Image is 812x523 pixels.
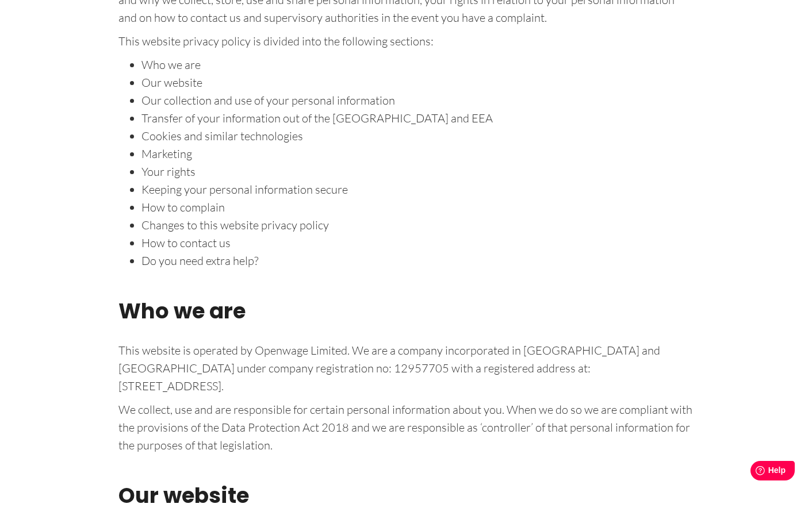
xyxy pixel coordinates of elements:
p: We collect, use and are responsible for certain personal information about you. When we do so we ... [118,401,694,454]
li: Your rights [141,163,694,180]
li: Keeping your personal information secure [141,180,694,198]
li: How to complain [141,198,694,216]
strong: Our website [118,480,249,510]
li: Who we are [141,56,694,74]
li: Cookies and similar technologies [141,127,694,145]
p: This website is operated by Openwage Limited. We are a company incorporated in [GEOGRAPHIC_DATA] ... [118,341,694,395]
li: Transfer of your information out of the [GEOGRAPHIC_DATA] and EEA [141,109,694,127]
li: Changes to this website privacy policy [141,216,694,234]
strong: Who we are [118,296,246,326]
iframe: Help widget launcher [710,456,799,489]
li: How to contact us [141,234,694,252]
li: Our website [141,74,694,91]
p: This website privacy policy is divided into the following sections: [118,32,694,50]
li: Do you need extra help? [141,252,694,270]
li: Our collection and use of your personal information [141,91,694,109]
li: Marketing [141,145,694,163]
